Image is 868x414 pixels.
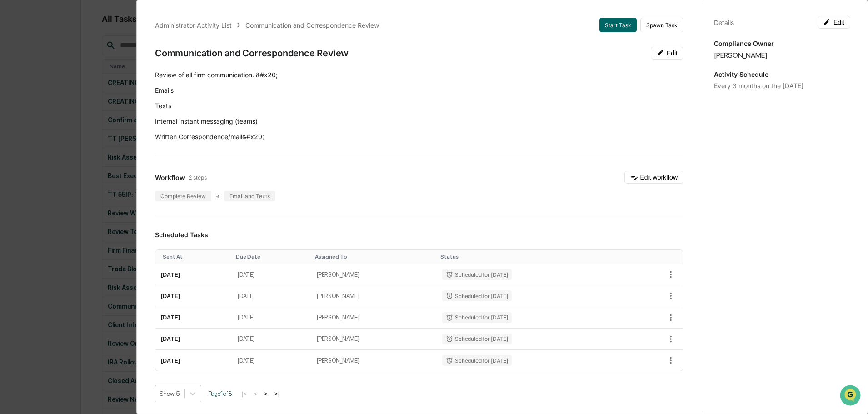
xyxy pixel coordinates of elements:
[232,307,311,329] td: [DATE]
[714,19,734,26] div: Details
[155,117,683,126] p: Internal instant messaging (teams)
[141,99,165,110] button: See all
[232,350,311,371] td: [DATE]
[155,191,211,201] div: Complete Review
[714,51,850,60] div: [PERSON_NAME]
[80,124,99,131] span: [DATE]
[155,307,232,329] td: [DATE]
[155,86,683,95] p: Emails
[90,225,110,232] span: Pylon
[442,290,511,301] div: Scheduled for [DATE]
[5,200,61,216] a: 🔎Data Lookup
[714,82,850,90] div: Every 3 months on the [DATE]
[640,18,683,32] button: Spawn Task
[272,390,282,398] button: >|
[155,21,232,29] div: Administrator Activity List
[75,148,79,155] span: •
[442,312,511,323] div: Scheduled for [DATE]
[155,329,232,350] td: [DATE]
[9,115,24,130] img: Jack Rasmussen
[155,72,165,83] button: Start new chat
[155,285,232,307] td: [DATE]
[41,79,125,86] div: We're available if you need us!
[155,350,232,371] td: [DATE]
[624,171,683,184] button: Edit workflow
[9,70,25,86] img: 1746055101610-c473b297-6a78-478c-a979-82029cc54cd1
[18,186,59,195] span: Preclearance
[18,203,57,212] span: Data Lookup
[18,124,25,131] img: 1746055101610-c473b297-6a78-478c-a979-82029cc54cd1
[224,191,275,201] div: Email and Texts
[75,124,79,131] span: •
[236,254,308,260] div: Toggle SortBy
[651,47,683,60] button: Edit
[251,390,260,398] button: <
[599,18,637,32] button: Start Task
[155,70,683,80] p: Review of all firm communication. &#x20;
[232,285,311,307] td: [DATE]
[442,269,511,280] div: Scheduled for [DATE]
[41,70,149,79] div: Start new chat
[64,225,110,232] a: Powered byPylon
[818,16,850,29] button: Edit
[62,182,116,199] a: 🗄️Attestations
[28,148,74,155] span: [PERSON_NAME]
[232,329,311,350] td: [DATE]
[19,70,35,86] img: 8933085812038_c878075ebb4cc5468115_72.jpg
[440,254,621,260] div: Toggle SortBy
[239,390,249,398] button: |<
[311,350,437,371] td: [PERSON_NAME]
[245,21,379,29] div: Communication and Correspondence Review
[80,148,99,155] span: [DATE]
[155,231,683,239] h3: Scheduled Tasks
[442,355,511,366] div: Scheduled for [DATE]
[261,390,270,398] button: >
[311,307,437,329] td: [PERSON_NAME]
[839,384,863,409] iframe: Open customer support
[442,334,511,344] div: Scheduled for [DATE]
[155,264,232,285] td: [DATE]
[5,182,62,199] a: 🖐️Preclearance
[208,390,232,397] span: Page 1 of 3
[311,264,437,285] td: [PERSON_NAME]
[232,264,311,285] td: [DATE]
[9,204,16,211] div: 🔎
[9,187,16,194] div: 🖐️
[28,124,74,131] span: [PERSON_NAME]
[311,285,437,307] td: [PERSON_NAME]
[155,48,349,59] div: Communication and Correspondence Review
[9,19,165,34] p: How can we help?
[66,187,73,194] div: 🗄️
[18,149,25,156] img: 1746055101610-c473b297-6a78-478c-a979-82029cc54cd1
[155,174,185,181] span: Workflow
[714,70,850,78] p: Activity Schedule
[9,140,24,154] img: Jack Rasmussen
[189,174,207,181] span: 2 steps
[714,40,850,47] p: Compliance Owner
[311,329,437,350] td: [PERSON_NAME]
[315,254,433,260] div: Toggle SortBy
[155,132,683,141] p: Written Correspondence/mail&#x20;
[75,186,113,195] span: Attestations
[9,101,61,108] div: Past conversations
[163,254,229,260] div: Toggle SortBy
[155,101,683,110] p: Texts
